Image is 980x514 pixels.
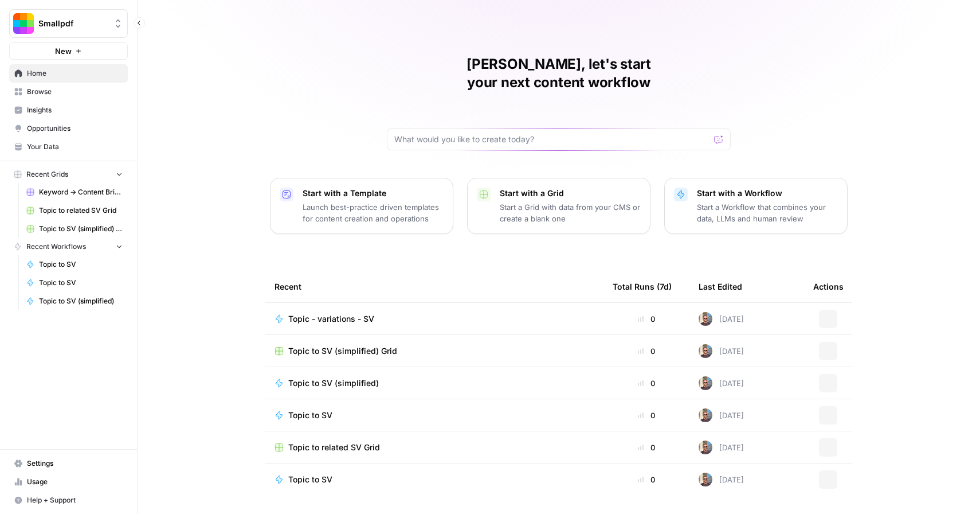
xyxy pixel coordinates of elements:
[275,442,594,453] a: Topic to related SV Grid
[387,55,731,92] h1: [PERSON_NAME], let's start your next content workflow
[394,134,709,145] input: What would you like to create today?
[699,441,712,454] img: 12lpmarulu2z3pnc3j6nly8e5680
[288,474,332,485] span: Topic to SV
[288,442,380,453] span: Topic to related SV Grid
[467,178,650,234] button: Start with a GridStart a Grid with data from your CMS or create a blank one
[9,64,128,83] a: Home
[9,101,128,119] a: Insights
[9,138,128,156] a: Your Data
[26,169,68,180] span: Recent Grids
[275,313,594,325] a: Topic - variations - SV
[613,474,680,485] div: 0
[21,201,128,220] a: Topic to related SV Grid
[613,271,672,302] div: Total Runs (7d)
[27,495,123,505] span: Help + Support
[697,188,838,199] p: Start with a Workflow
[613,410,680,421] div: 0
[27,123,123,134] span: Opportunities
[303,188,444,199] p: Start with a Template
[21,183,128,201] a: Keyword -> Content Brief -> Article
[9,454,128,473] a: Settings
[699,473,744,486] div: [DATE]
[500,188,641,199] p: Start with a Grid
[699,312,744,326] div: [DATE]
[813,271,844,302] div: Actions
[55,45,72,57] span: New
[21,292,128,310] a: Topic to SV (simplified)
[39,187,123,197] span: Keyword -> Content Brief -> Article
[613,442,680,453] div: 0
[699,408,744,422] div: [DATE]
[9,83,128,101] a: Browse
[613,345,680,357] div: 0
[699,376,744,390] div: [DATE]
[500,201,641,224] p: Start a Grid with data from your CMS or create a blank one
[9,9,128,38] button: Workspace: Smallpdf
[699,441,744,454] div: [DATE]
[9,491,128,509] button: Help + Support
[699,376,712,390] img: 12lpmarulu2z3pnc3j6nly8e5680
[275,271,594,302] div: Recent
[699,271,742,302] div: Last Edited
[21,255,128,274] a: Topic to SV
[26,242,86,252] span: Recent Workflows
[270,178,453,234] button: Start with a TemplateLaunch best-practice driven templates for content creation and operations
[303,201,444,224] p: Launch best-practice driven templates for content creation and operations
[38,18,108,29] span: Smallpdf
[27,142,123,152] span: Your Data
[27,458,123,469] span: Settings
[39,224,123,234] span: Topic to SV (simplified) Grid
[39,296,123,306] span: Topic to SV (simplified)
[699,408,712,422] img: 12lpmarulu2z3pnc3j6nly8e5680
[613,377,680,389] div: 0
[275,474,594,485] a: Topic to SV
[288,377,379,389] span: Topic to SV (simplified)
[39,259,123,270] span: Topic to SV
[699,344,744,358] div: [DATE]
[699,473,712,486] img: 12lpmarulu2z3pnc3j6nly8e5680
[27,477,123,487] span: Usage
[664,178,848,234] button: Start with a WorkflowStart a Workflow that combines your data, LLMs and human review
[697,201,838,224] p: Start a Workflow that combines your data, LLMs and human review
[288,345,397,357] span: Topic to SV (simplified) Grid
[9,238,128,255] button: Recent Workflows
[275,377,594,389] a: Topic to SV (simplified)
[27,68,123,79] span: Home
[39,205,123,216] span: Topic to related SV Grid
[9,119,128,138] a: Opportunities
[699,312,712,326] img: 12lpmarulu2z3pnc3j6nly8e5680
[21,220,128,238] a: Topic to SV (simplified) Grid
[9,42,128,60] button: New
[39,278,123,288] span: Topic to SV
[275,410,594,421] a: Topic to SV
[27,87,123,97] span: Browse
[699,344,712,358] img: 12lpmarulu2z3pnc3j6nly8e5680
[613,313,680,325] div: 0
[9,166,128,183] button: Recent Grids
[275,345,594,357] a: Topic to SV (simplified) Grid
[13,13,34,34] img: Smallpdf Logo
[288,410,332,421] span: Topic to SV
[21,274,128,292] a: Topic to SV
[27,105,123,115] span: Insights
[288,313,374,325] span: Topic - variations - SV
[9,473,128,491] a: Usage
